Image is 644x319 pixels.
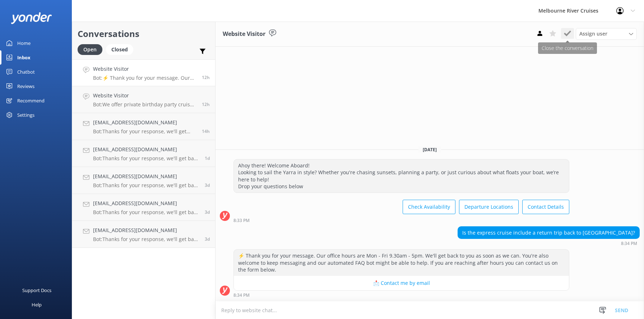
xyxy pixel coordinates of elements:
div: Recommend [17,93,45,108]
span: Assign user [579,30,607,38]
div: Sep 15 2025 08:34pm (UTC +10:00) Australia/Sydney [233,292,569,297]
h4: [EMAIL_ADDRESS][DOMAIN_NAME] [93,145,199,153]
span: Sep 15 2025 08:14pm (UTC +10:00) Australia/Sydney [202,101,210,107]
span: Sep 15 2025 12:47am (UTC +10:00) Australia/Sydney [205,155,210,161]
button: 📩 Contact me by email [234,276,569,290]
a: [EMAIL_ADDRESS][DOMAIN_NAME]Bot:Thanks for your response, we'll get back to you as soon as we can... [72,167,215,194]
strong: 8:33 PM [233,218,250,223]
a: Website VisitorBot:We offer private birthday party cruises for all ages, perfect for celebrating ... [72,86,215,113]
div: Settings [17,108,34,122]
div: Sep 15 2025 08:33pm (UTC +10:00) Australia/Sydney [233,218,569,223]
h4: [EMAIL_ADDRESS][DOMAIN_NAME] [93,119,196,126]
a: Closed [106,45,137,53]
strong: 8:34 PM [621,241,637,246]
p: Bot: ⚡ Thank you for your message. Our office hours are Mon - Fri 9.30am - 5pm. We'll get back to... [93,75,196,81]
a: [EMAIL_ADDRESS][DOMAIN_NAME]Bot:Thanks for your response, we'll get back to you as soon as we can... [72,113,215,140]
span: Sep 12 2025 05:14pm (UTC +10:00) Australia/Sydney [205,182,210,188]
a: [EMAIL_ADDRESS][DOMAIN_NAME]Bot:Thanks for your response, we'll get back to you as soon as we can... [72,221,215,248]
p: Bot: We offer private birthday party cruises for all ages, perfect for celebrating on the Yarra R... [93,101,196,108]
button: Departure Locations [459,200,519,214]
h4: Website Visitor [93,92,196,100]
div: Ahoy there! Welcome Aboard! Looking to sail the Yarra in style? Whether you're chasing sunsets, p... [234,159,569,193]
span: Sep 12 2025 04:37pm (UTC +10:00) Australia/Sydney [205,209,210,215]
div: Is the express cruise include a return trip back to [GEOGRAPHIC_DATA]? [458,227,639,239]
span: Sep 15 2025 06:24pm (UTC +10:00) Australia/Sydney [202,128,210,134]
div: Reviews [17,79,34,93]
p: Bot: Thanks for your response, we'll get back to you as soon as we can during opening hours. [93,128,196,135]
span: [DATE] [418,147,441,153]
p: Bot: Thanks for your response, we'll get back to you as soon as we can during opening hours. [93,236,199,242]
a: Website VisitorBot:⚡ Thank you for your message. Our office hours are Mon - Fri 9.30am - 5pm. We'... [72,59,215,86]
div: Closed [106,44,133,55]
div: Home [17,36,31,50]
h4: [EMAIL_ADDRESS][DOMAIN_NAME] [93,199,199,207]
p: Bot: Thanks for your response, we'll get back to you as soon as we can during opening hours. [93,155,199,162]
img: yonder-white-logo.png [11,12,52,24]
a: [EMAIL_ADDRESS][DOMAIN_NAME]Bot:Thanks for your response, we'll get back to you as soon as we can... [72,140,215,167]
div: Support Docs [22,283,51,297]
button: Check Availability [403,200,455,214]
div: Chatbot [17,65,35,79]
div: Assign User [576,28,637,40]
h2: Conversations [78,27,210,41]
p: Bot: Thanks for your response, we'll get back to you as soon as we can during opening hours. [93,209,199,216]
h4: Website Visitor [93,65,196,73]
span: Sep 15 2025 08:34pm (UTC +10:00) Australia/Sydney [202,74,210,80]
h4: [EMAIL_ADDRESS][DOMAIN_NAME] [93,172,199,180]
h4: [EMAIL_ADDRESS][DOMAIN_NAME] [93,226,199,234]
button: Contact Details [522,200,569,214]
div: ⚡ Thank you for your message. Our office hours are Mon - Fri 9.30am - 5pm. We'll get back to you ... [234,250,569,276]
span: Sep 12 2025 11:57am (UTC +10:00) Australia/Sydney [205,236,210,242]
h3: Website Visitor [223,29,265,39]
a: Open [78,45,106,53]
a: [EMAIL_ADDRESS][DOMAIN_NAME]Bot:Thanks for your response, we'll get back to you as soon as we can... [72,194,215,221]
div: Inbox [17,50,31,65]
p: Bot: Thanks for your response, we'll get back to you as soon as we can during opening hours. [93,182,199,189]
div: Sep 15 2025 08:34pm (UTC +10:00) Australia/Sydney [458,241,640,246]
div: Open [78,44,102,55]
div: Help [32,297,42,312]
strong: 8:34 PM [233,293,250,297]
